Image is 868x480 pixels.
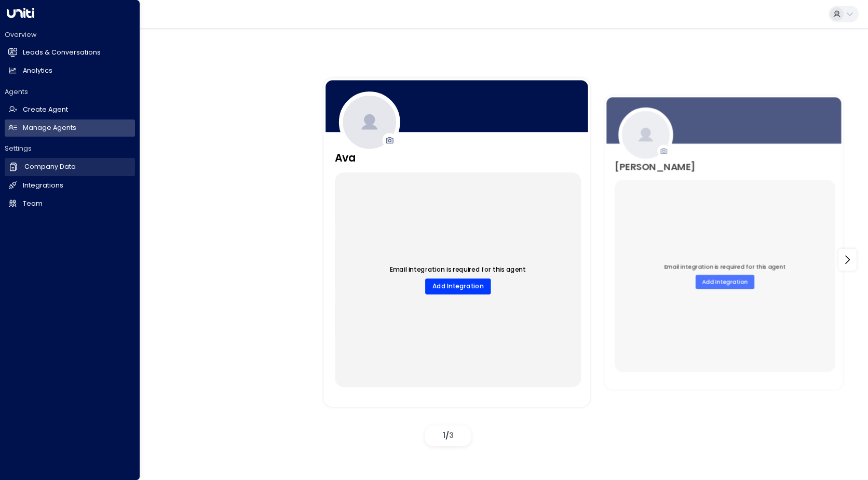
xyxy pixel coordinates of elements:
[5,119,135,137] a: Manage Agents
[5,62,135,79] a: Analytics
[5,44,135,61] a: Leads & Conversations
[23,123,76,133] h2: Manage Agents
[443,430,445,441] span: 1
[23,199,43,209] h2: Team
[425,279,491,295] button: Add Integration
[24,162,76,172] h2: Company Data
[664,263,786,271] p: Email integration is required for this agent
[5,177,135,194] a: Integrations
[425,425,471,446] div: /
[5,30,135,39] h2: Overview
[23,48,101,58] h2: Leads & Conversations
[5,144,135,153] h2: Settings
[335,150,356,166] h3: Ava
[23,105,68,115] h2: Create Agent
[696,275,754,289] button: Add Integration
[23,66,52,76] h2: Analytics
[5,101,135,118] a: Create Agent
[5,87,135,97] h2: Agents
[5,195,135,212] a: Team
[23,181,63,191] h2: Integrations
[5,158,135,176] a: Company Data
[449,430,454,441] span: 3
[615,160,696,175] h3: [PERSON_NAME]
[390,265,525,274] p: Email integration is required for this agent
